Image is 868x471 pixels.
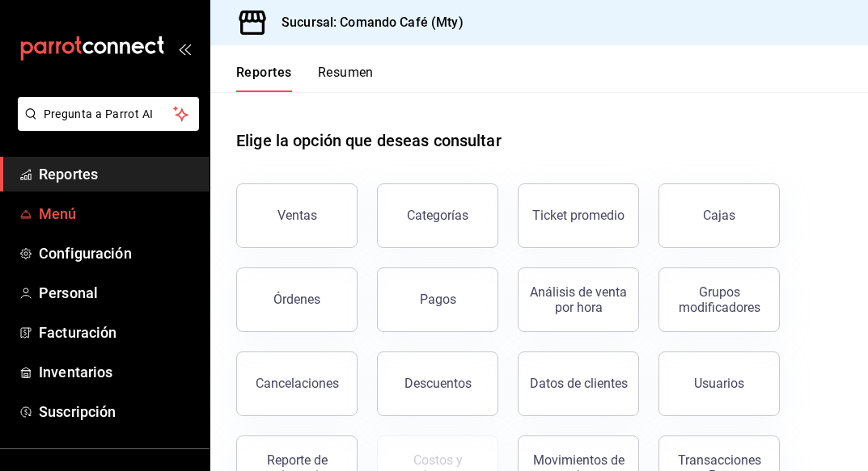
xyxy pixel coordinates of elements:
div: Usuarios [694,376,744,391]
a: Cajas [658,183,780,248]
button: Usuarios [658,351,780,416]
div: Pagos [420,292,456,307]
button: open_drawer_menu [178,42,191,55]
span: Menú [39,203,197,225]
span: Personal [39,282,197,304]
a: Pregunta a Parrot AI [11,117,199,134]
span: Reportes [39,163,197,185]
button: Descuentos [377,351,498,416]
span: Inventarios [39,361,197,383]
button: Pagos [377,267,498,332]
span: Facturación [39,322,197,343]
div: navigation tabs [236,65,374,92]
button: Ventas [236,183,358,248]
div: Cancelaciones [256,376,339,391]
button: Datos de clientes [518,351,639,416]
span: Configuración [39,242,197,264]
div: Cajas [703,206,736,225]
button: Resumen [318,65,374,92]
div: Categorías [407,208,468,223]
div: Ventas [277,208,317,223]
div: Descuentos [404,376,472,391]
button: Órdenes [236,267,358,332]
button: Reportes [236,65,292,92]
button: Categorías [377,183,498,248]
button: Análisis de venta por hora [518,267,639,332]
span: Pregunta a Parrot AI [44,106,174,123]
button: Cancelaciones [236,351,358,416]
button: Grupos modificadores [658,267,780,332]
div: Datos de clientes [530,376,628,391]
div: Órdenes [273,292,320,307]
div: Análisis de venta por hora [528,284,629,315]
button: Pregunta a Parrot AI [18,97,199,131]
div: Ticket promedio [532,208,625,223]
h1: Elige la opción que deseas consultar [236,128,502,153]
h3: Sucursal: Comando Café (Mty) [269,13,464,32]
span: Suscripción [39,401,197,423]
button: Ticket promedio [518,183,639,248]
div: Grupos modificadores [669,284,769,315]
